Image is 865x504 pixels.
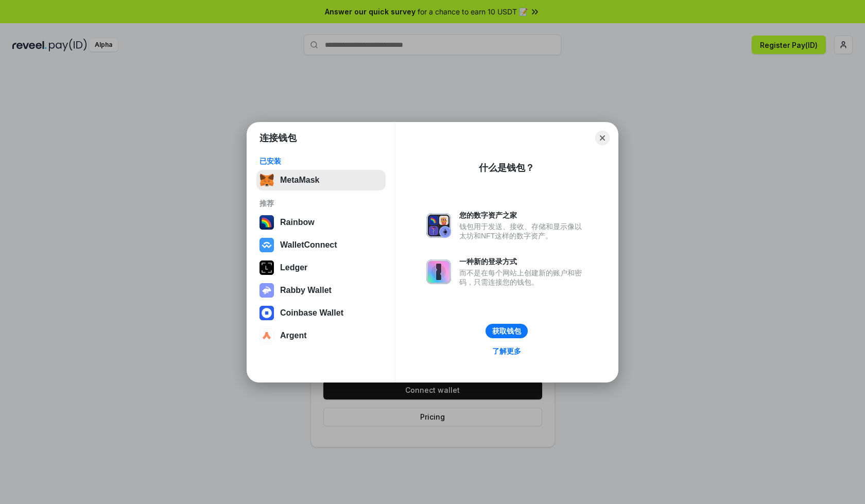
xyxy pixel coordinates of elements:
[259,215,274,230] img: svg+xml,%3Csvg%20width%3D%22120%22%20height%3D%22120%22%20viewBox%3D%220%200%20120%20120%22%20fil...
[492,346,521,356] div: 了解更多
[256,235,386,255] button: WalletConnect
[280,331,307,340] div: Argent
[595,131,610,145] button: Close
[280,218,315,227] div: Rainbow
[459,222,587,240] div: 钱包用于发送、接收、存储和显示像以太坊和NFT这样的数字资产。
[256,212,386,233] button: Rainbow
[459,211,587,220] div: 您的数字资产之家
[259,199,383,208] div: 推荐
[259,238,274,252] img: svg+xml,%3Csvg%20width%3D%2228%22%20height%3D%2228%22%20viewBox%3D%220%200%2028%2028%22%20fill%3D...
[256,280,386,301] button: Rabby Wallet
[259,260,274,275] img: svg+xml,%3Csvg%20xmlns%3D%22http%3A%2F%2Fwww.w3.org%2F2000%2Fsvg%22%20width%3D%2228%22%20height%3...
[256,325,386,346] button: Argent
[256,170,386,190] button: MetaMask
[459,257,587,266] div: 一种新的登录方式
[280,286,332,295] div: Rabby Wallet
[259,132,297,144] h1: 连接钱包
[426,213,451,238] img: svg+xml,%3Csvg%20xmlns%3D%22http%3A%2F%2Fwww.w3.org%2F2000%2Fsvg%22%20fill%3D%22none%22%20viewBox...
[256,257,386,278] button: Ledger
[486,344,527,358] a: 了解更多
[280,308,343,318] div: Coinbase Wallet
[259,157,383,166] div: 已安装
[426,259,451,284] img: svg+xml,%3Csvg%20xmlns%3D%22http%3A%2F%2Fwww.w3.org%2F2000%2Fsvg%22%20fill%3D%22none%22%20viewBox...
[256,303,386,323] button: Coinbase Wallet
[259,283,274,298] img: svg+xml,%3Csvg%20xmlns%3D%22http%3A%2F%2Fwww.w3.org%2F2000%2Fsvg%22%20fill%3D%22none%22%20viewBox...
[259,328,274,343] img: svg+xml,%3Csvg%20width%3D%2228%22%20height%3D%2228%22%20viewBox%3D%220%200%2028%2028%22%20fill%3D...
[459,268,587,287] div: 而不是在每个网站上创建新的账户和密码，只需连接您的钱包。
[259,173,274,187] img: svg+xml,%3Csvg%20fill%3D%22none%22%20height%3D%2233%22%20viewBox%3D%220%200%2035%2033%22%20width%...
[280,263,307,272] div: Ledger
[259,306,274,320] img: svg+xml,%3Csvg%20width%3D%2228%22%20height%3D%2228%22%20viewBox%3D%220%200%2028%2028%22%20fill%3D...
[280,176,319,185] div: MetaMask
[280,240,337,250] div: WalletConnect
[479,162,534,174] div: 什么是钱包？
[486,324,528,338] button: 获取钱包
[492,326,521,336] div: 获取钱包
